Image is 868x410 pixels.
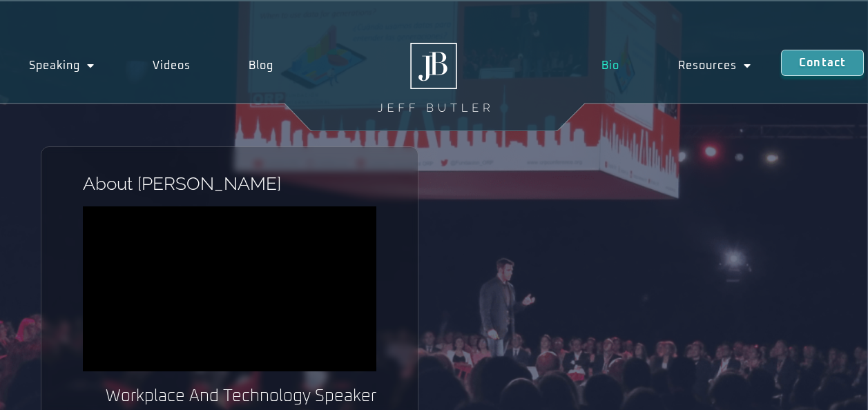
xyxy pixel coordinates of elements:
a: Contact [781,50,864,76]
iframe: vimeo Video Player [83,206,376,371]
a: Resources [649,50,781,81]
a: Videos [124,50,220,81]
span: Contact [799,57,846,68]
nav: Menu [572,50,781,81]
h2: Workplace And Technology Speaker [83,385,376,407]
a: Bio [572,50,648,81]
a: Blog [220,50,302,81]
h1: About [PERSON_NAME] [83,175,376,193]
